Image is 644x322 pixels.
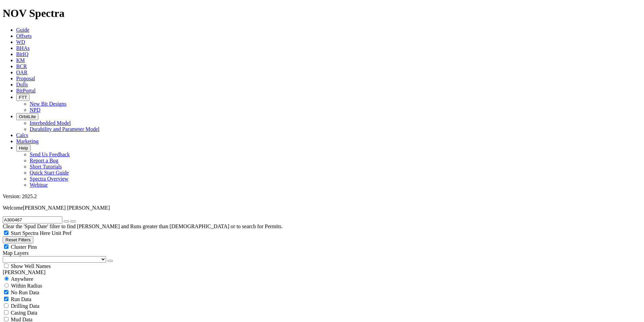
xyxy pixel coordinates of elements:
input: Search [3,216,62,223]
a: BitIQ [16,51,28,57]
a: BHAs [16,45,30,51]
a: Webinar [30,182,48,188]
a: KM [16,57,25,63]
a: Quick Start Guide [30,170,69,176]
input: Start Spectra Here [4,231,8,235]
div: [PERSON_NAME] [3,269,641,275]
a: Spectra Overview [30,176,68,182]
span: Start Spectra Here [11,230,50,236]
a: Durability and Parameter Model [30,126,100,132]
a: Marketing [16,138,39,144]
a: Report a Bug [30,158,58,163]
span: FTT [19,95,27,100]
span: Cluster Pins [11,244,37,250]
a: OAR [16,70,28,75]
a: BCR [16,63,27,69]
a: NPD [30,107,40,113]
span: Drilling Data [11,303,39,309]
span: OrbitLite [19,114,36,119]
div: Version: 2025.2 [3,193,641,199]
span: [PERSON_NAME] [PERSON_NAME] [23,205,110,211]
span: Within Radius [11,283,42,289]
span: Help [19,145,28,151]
span: Run Data [11,296,31,302]
span: Unit Pref [52,230,71,236]
a: Guide [16,27,29,33]
a: Calcs [16,132,28,138]
p: Welcome [3,205,641,211]
button: Help [16,144,31,152]
a: WD [16,39,25,45]
a: Proposal [16,76,35,81]
button: Reset Filters [3,236,33,243]
a: Interbedded Model [30,120,71,126]
a: BitPortal [16,88,36,93]
span: Map Layers [3,250,29,256]
span: No Run Data [11,290,39,295]
a: New Bit Designs [30,101,66,107]
span: Casing Data [11,310,37,316]
a: Send Us Feedback [30,152,70,157]
button: OrbitLite [16,113,38,120]
a: Offsets [16,33,32,39]
span: Clear the 'Spud Date' filter to find [PERSON_NAME] and Runs greater than [DEMOGRAPHIC_DATA] or to... [3,223,283,229]
button: FTT [16,94,30,101]
a: Short Tutorials [30,164,62,169]
span: Show Well Names [11,263,51,269]
a: Dulls [16,82,28,87]
span: Anywhere [11,276,33,282]
h1: NOV Spectra [3,7,641,20]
